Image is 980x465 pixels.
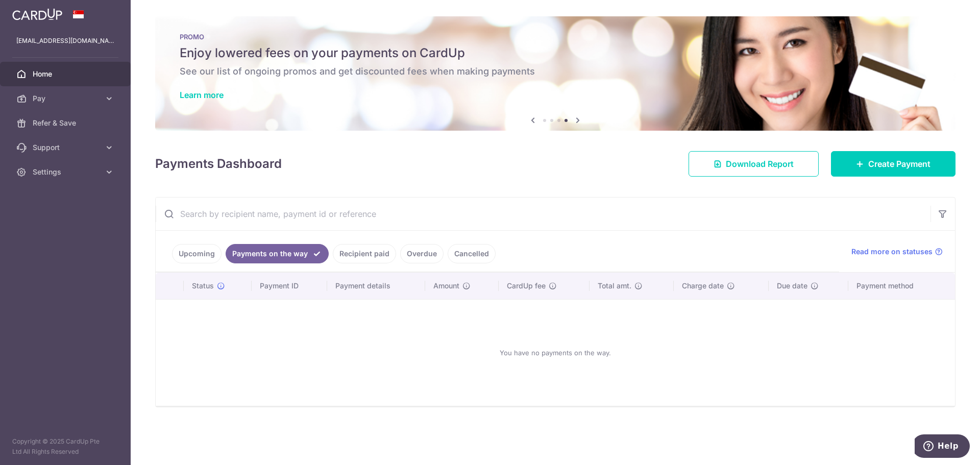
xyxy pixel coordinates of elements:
[689,151,819,177] a: Download Report
[848,273,955,299] th: Payment method
[726,158,794,170] span: Download Report
[155,155,282,173] h4: Payments Dashboard
[682,281,724,291] span: Charge date
[915,434,970,460] iframe: Opens a widget where you can find more information
[33,93,100,104] span: Pay
[507,281,546,291] span: CardUp fee
[327,273,425,299] th: Payment details
[16,36,114,46] p: [EMAIL_ADDRESS][DOMAIN_NAME]
[868,158,930,170] span: Create Payment
[252,273,327,299] th: Payment ID
[33,118,100,128] span: Refer & Save
[155,16,955,131] img: Latest Promos banner
[180,33,931,41] p: PROMO
[172,244,222,263] a: Upcoming
[180,90,224,100] a: Learn more
[831,151,955,177] a: Create Payment
[168,308,943,398] div: You have no payments on the way.
[598,281,631,291] span: Total amt.
[851,247,933,257] span: Read more on statuses
[192,281,214,291] span: Status
[33,142,100,153] span: Support
[777,281,807,291] span: Due date
[433,281,459,291] span: Amount
[180,45,931,61] h5: Enjoy lowered fees on your payments on CardUp
[12,8,62,20] img: CardUp
[156,198,930,230] input: Search by recipient name, payment id or reference
[448,244,496,263] a: Cancelled
[226,244,329,263] a: Payments on the way
[33,167,100,177] span: Settings
[400,244,444,263] a: Overdue
[333,244,396,263] a: Recipient paid
[180,65,931,78] h6: See our list of ongoing promos and get discounted fees when making payments
[851,247,943,257] a: Read more on statuses
[33,69,100,79] span: Home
